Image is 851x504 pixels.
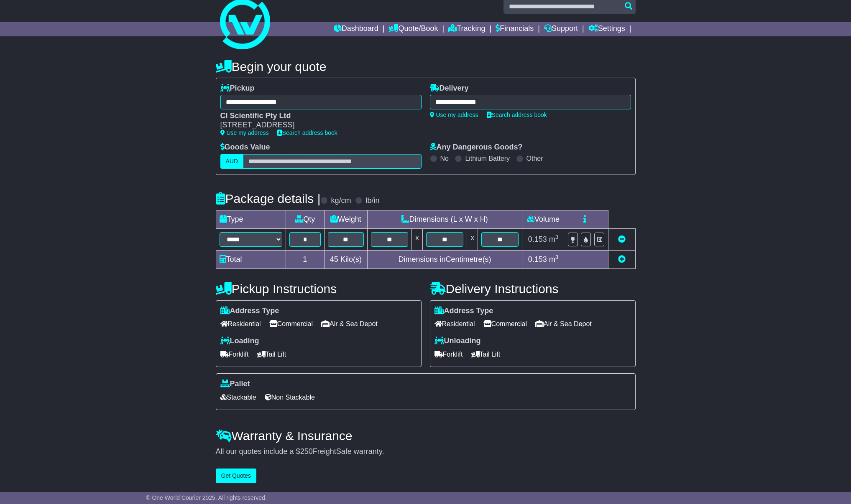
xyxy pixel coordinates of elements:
[277,129,337,136] a: Search address book
[522,210,564,228] td: Volume
[325,250,368,268] td: Kilo(s)
[588,22,625,36] a: Settings
[430,143,523,152] label: Any Dangerous Goods?
[330,255,338,263] span: 45
[216,210,286,228] td: Type
[220,143,270,152] label: Goods Value
[496,22,534,36] a: Financials
[257,348,286,361] span: Tail Lift
[411,228,422,250] td: x
[526,154,543,162] label: Other
[220,121,413,130] div: [STREET_ADDRESS]
[269,317,313,330] span: Commercial
[220,337,259,346] label: Loading
[535,317,592,330] span: Air & Sea Depot
[216,282,422,296] h4: Pickup Instructions
[528,235,547,243] span: 0.153
[220,380,250,389] label: Pallet
[471,348,501,361] span: Tail Lift
[220,317,261,330] span: Residential
[430,84,469,93] label: Delivery
[321,317,378,330] span: Air & Sea Depot
[487,111,547,118] a: Search address book
[448,22,485,36] a: Tracking
[334,22,378,36] a: Dashboard
[618,255,626,263] a: Add new item
[434,337,481,346] label: Unloading
[286,210,325,228] td: Qty
[216,429,636,443] h4: Warranty & Insurance
[434,348,463,361] span: Forklift
[220,129,269,136] a: Use my address
[440,154,449,162] label: No
[367,250,522,268] td: Dimensions in Centimetre(s)
[555,254,559,260] sup: 3
[216,60,636,73] h4: Begin your quote
[388,22,438,36] a: Quote/Book
[216,447,636,456] div: All our quotes include a $ FreightSafe warranty.
[465,154,510,162] label: Lithium Battery
[434,306,493,316] label: Address Type
[549,235,559,243] span: m
[430,282,636,296] h4: Delivery Instructions
[300,447,313,456] span: 250
[220,84,255,93] label: Pickup
[555,234,559,240] sup: 3
[220,306,279,316] label: Address Type
[220,348,249,361] span: Forklift
[331,196,351,205] label: kg/cm
[220,111,413,121] div: CI Scientific Pty Ltd
[216,192,321,205] h4: Package details |
[549,255,559,263] span: m
[216,469,257,483] button: Get Quotes
[367,210,522,228] td: Dimensions (L x W x H)
[365,196,379,205] label: lb/in
[216,250,286,268] td: Total
[618,235,626,243] a: Remove this item
[220,154,244,169] label: AUD
[286,250,325,268] td: 1
[146,494,267,501] span: © One World Courier 2025. All rights reserved.
[544,22,578,36] a: Support
[483,317,527,330] span: Commercial
[467,228,478,250] td: x
[265,391,315,404] span: Non Stackable
[430,111,478,118] a: Use my address
[325,210,368,228] td: Weight
[220,391,256,404] span: Stackable
[434,317,475,330] span: Residential
[528,255,547,263] span: 0.153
